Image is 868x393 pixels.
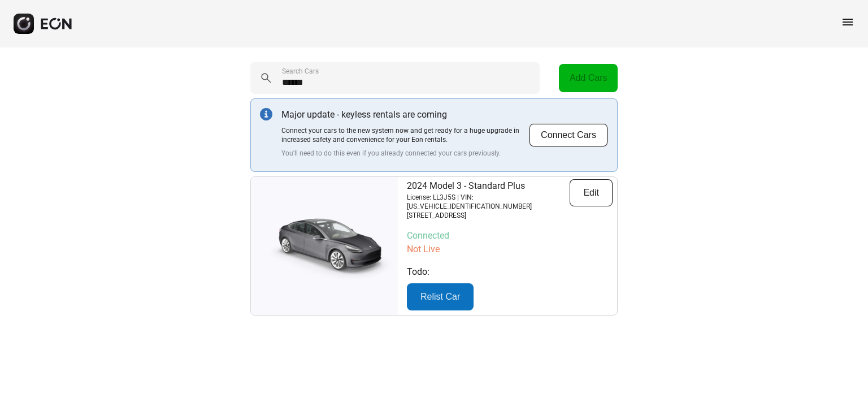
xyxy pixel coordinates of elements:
p: Major update - keyless rentals are coming [281,108,529,122]
p: Connect your cars to the new system now and get ready for a huge upgrade in increased safety and ... [281,126,529,144]
p: You'll need to do this even if you already connected your cars previously. [281,149,529,158]
button: Connect Cars [529,123,608,147]
label: Search Cars [282,67,319,76]
p: Todo: [407,265,613,279]
p: 2024 Model 3 - Standard Plus [407,179,570,193]
img: info [260,108,272,120]
p: Connected [407,229,613,243]
button: Relist Car [407,283,474,310]
button: Edit [570,179,613,206]
p: Not Live [407,243,613,256]
p: [STREET_ADDRESS] [407,211,570,220]
span: menu [841,15,854,29]
img: car [251,209,398,283]
p: License: LL3J5S | VIN: [US_VEHICLE_IDENTIFICATION_NUMBER] [407,193,570,211]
